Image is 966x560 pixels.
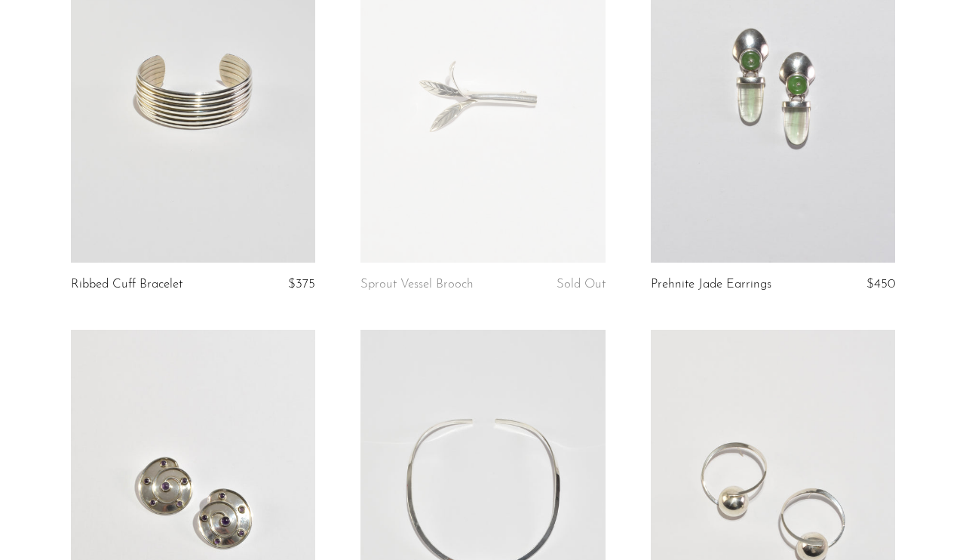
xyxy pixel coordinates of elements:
span: $375 [288,278,315,291]
span: $450 [866,278,895,291]
span: Sold Out [557,278,606,291]
a: Ribbed Cuff Bracelet [71,278,182,291]
a: Sprout Vessel Brooch [360,278,474,291]
a: Prehnite Jade Earrings [651,278,771,291]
